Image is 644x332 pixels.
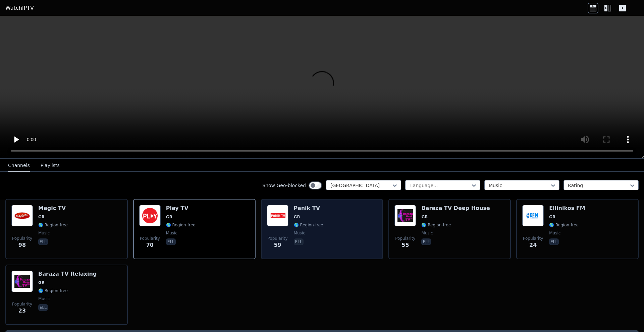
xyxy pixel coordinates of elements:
span: 🌎 Region-free [166,222,196,228]
span: music [294,230,305,236]
span: 70 [146,241,154,249]
span: GR [294,214,300,220]
span: Popularity [523,236,543,241]
span: music [549,230,560,236]
span: Popularity [395,236,415,241]
span: 🌎 Region-free [38,222,68,228]
span: music [38,230,50,236]
img: Play TV [139,205,161,226]
p: ell [166,238,176,245]
img: Baraza TV Deep House [394,205,416,226]
span: music [38,296,50,301]
img: Panik TV [267,205,288,226]
p: ell [38,304,48,311]
span: 23 [18,307,26,315]
span: GR [38,280,45,285]
span: Popularity [268,236,288,241]
img: Ellinikos FM [522,205,544,226]
p: ell [38,238,48,245]
span: 🌎 Region-free [294,222,323,228]
span: Popularity [140,236,160,241]
span: GR [166,214,172,220]
h6: Ellinikos FM [549,205,585,212]
h6: Baraza TV Deep House [421,205,490,212]
img: Baraza TV Relaxing [11,271,33,292]
h6: Panik TV [294,205,323,212]
p: ell [294,238,304,245]
span: music [166,230,177,236]
span: 98 [18,241,26,249]
span: GR [549,214,555,220]
span: Popularity [12,301,32,307]
img: Magic TV [11,205,33,226]
span: Popularity [12,236,32,241]
span: music [421,230,433,236]
label: Show Geo-blocked [262,182,306,189]
span: GR [38,214,45,220]
span: 🌎 Region-free [549,222,579,228]
p: ell [421,238,431,245]
span: 🌎 Region-free [421,222,451,228]
span: GR [421,214,428,220]
h6: Baraza TV Relaxing [38,271,97,277]
p: ell [549,238,559,245]
span: 🌎 Region-free [38,288,68,293]
a: WatchIPTV [5,4,34,12]
span: 55 [401,241,409,249]
h6: Magic TV [38,205,68,212]
button: Playlists [41,159,60,172]
h6: Play TV [166,205,196,212]
button: Channels [8,159,30,172]
span: 59 [274,241,281,249]
span: 24 [529,241,537,249]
